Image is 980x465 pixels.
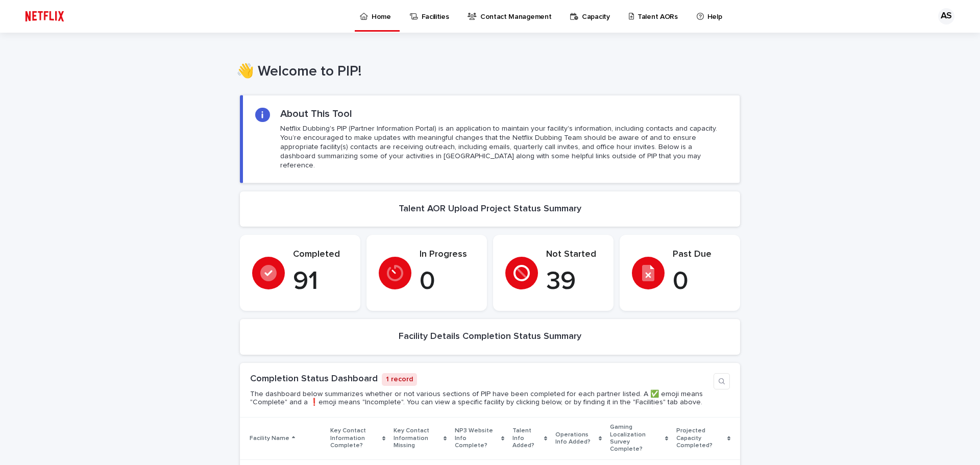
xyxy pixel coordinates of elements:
[673,266,728,297] p: 0
[938,8,954,25] div: AS
[250,390,709,407] p: The dashboard below summarizes whether or not various sections of PIP have been completed for eac...
[330,425,380,451] p: Key Contact Information Complete?
[399,204,581,215] h2: Talent AOR Upload Project Status Summary
[455,425,499,451] p: NP3 Website Info Complete?
[382,373,417,386] p: 1 record
[673,249,728,260] p: Past Due
[420,249,475,260] p: In Progress
[250,433,289,444] p: Facility Name
[250,374,378,383] a: Completion Status Dashboard
[394,425,441,451] p: Key Contact Information Missing
[280,124,727,170] p: Netflix Dubbing's PIP (Partner Information Portal) is an application to maintain your facility's ...
[546,249,601,260] p: Not Started
[293,266,348,297] p: 91
[555,429,596,448] p: Operations Info Added?
[546,266,601,297] p: 39
[293,249,348,260] p: Completed
[20,6,69,27] img: ifQbXi3ZQGMSEF7WDB7W
[610,422,663,455] p: Gaming Localization Survey Complete?
[676,425,724,451] p: Projected Capacity Completed?
[399,331,581,342] h2: Facility Details Completion Status Summary
[236,63,737,81] h1: 👋 Welcome to PIP!
[420,266,475,297] p: 0
[512,425,542,451] p: Talent Info Added?
[280,108,352,120] h2: About This Tool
